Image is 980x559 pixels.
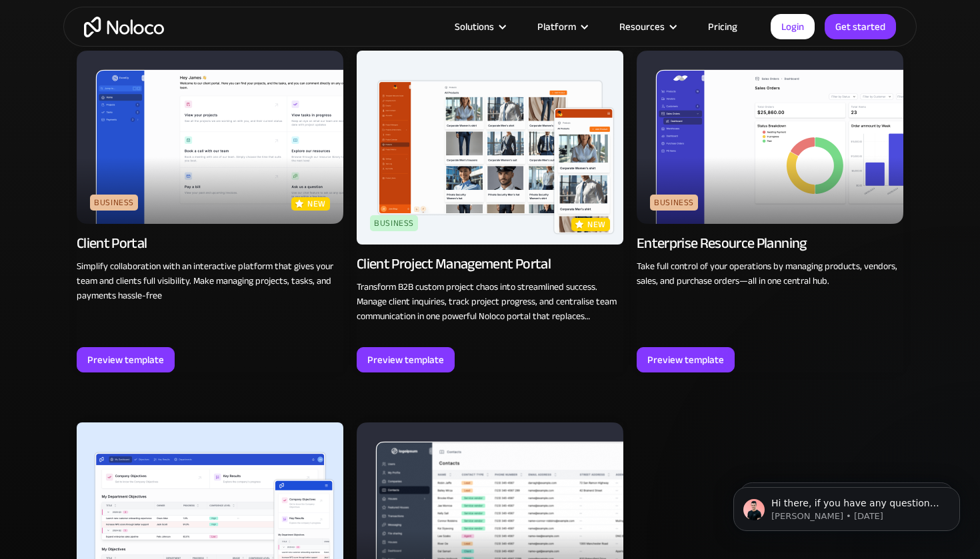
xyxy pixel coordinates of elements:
div: Preview template [647,351,724,368]
a: Pricing [691,18,754,35]
div: Preview template [87,351,164,368]
p: Simplify collaboration with an interactive platform that gives your team and clients full visibil... [77,259,343,303]
p: Take full control of your operations by managing products, vendors, sales, and purchase orders—al... [637,259,903,288]
a: BusinessnewClient PortalSimplify collaboration with an interactive platform that gives your team ... [77,51,343,372]
div: Preview template [367,351,444,368]
div: Solutions [455,18,494,35]
p: Transform B2B custom project chaos into streamlined success. Manage client inquiries, track proje... [357,280,623,324]
div: Resources [619,18,665,35]
p: new [307,197,326,211]
a: BusinessEnterprise Resource PlanningTake full control of your operations by managing products, ve... [637,51,903,372]
div: Platform [537,18,576,35]
a: Get started [825,14,896,39]
iframe: Intercom notifications message [713,459,980,552]
div: Solutions [438,18,521,35]
div: Enterprise Resource Planning [637,234,807,253]
div: Client Project Management Portal [357,255,551,273]
div: Business [370,215,418,231]
div: Business [90,195,138,211]
a: BusinessnewClient Project Management PortalTransform B2B custom project chaos into streamlined su... [357,51,623,372]
a: Login [771,14,815,39]
div: Platform [521,18,603,35]
div: Client Portal [77,234,147,253]
div: Resources [603,18,691,35]
p: new [587,218,606,231]
a: home [84,17,164,37]
div: Business [650,195,698,211]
